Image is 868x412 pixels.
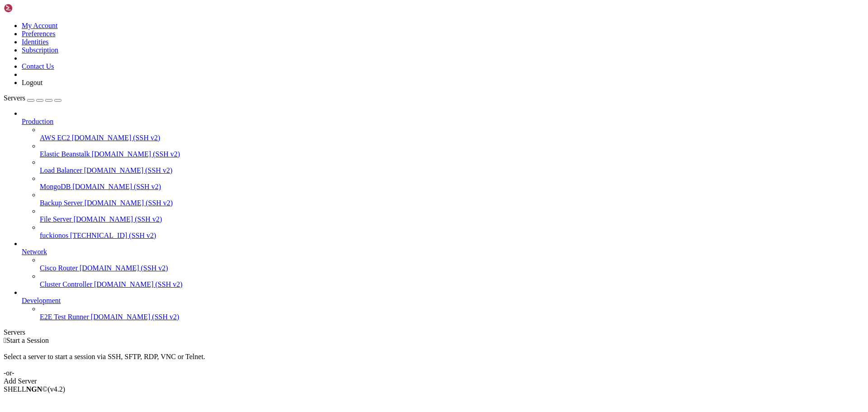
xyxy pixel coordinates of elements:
a: File Server [DOMAIN_NAME] (SSH v2) [40,215,864,223]
span: [TECHNICAL_ID] (SSH v2) [70,232,156,239]
span: Cisco Router [40,264,78,272]
a: Logout [22,79,42,86]
a: Servers [4,94,61,102]
span: Elastic Beanstalk [40,150,90,158]
span: MongoDB [40,183,71,190]
span: E2E Test Runner [40,313,89,321]
span: [DOMAIN_NAME] (SSH v2) [85,199,173,207]
span: [DOMAIN_NAME] (SSH v2) [72,183,161,190]
div: Servers [4,328,864,336]
a: Load Balancer [DOMAIN_NAME] (SSH v2) [40,166,864,175]
span: [DOMAIN_NAME] (SSH v2) [80,264,168,272]
span: Network [22,248,47,256]
span: [DOMAIN_NAME] (SSH v2) [72,134,160,142]
a: Identities [22,38,49,46]
span: [DOMAIN_NAME] (SSH v2) [91,313,179,321]
span:  [4,336,6,344]
span: SHELL © [4,385,65,393]
span: Backup Server [40,199,83,207]
span: [DOMAIN_NAME] (SSH v2) [84,166,173,174]
li: E2E Test Runner [DOMAIN_NAME] (SSH v2) [40,305,864,321]
li: fuckionos [TECHNICAL_ID] (SSH v2) [40,223,864,240]
span: Load Balancer [40,166,82,174]
span: AWS EC2 [40,134,70,142]
span: Production [22,118,53,125]
a: Elastic Beanstalk [DOMAIN_NAME] (SSH v2) [40,150,864,158]
a: Production [22,118,864,126]
a: fuckionos [TECHNICAL_ID] (SSH v2) [40,232,864,240]
a: Preferences [22,30,56,38]
span: [DOMAIN_NAME] (SSH v2) [74,215,162,223]
a: Cluster Controller [DOMAIN_NAME] (SSH v2) [40,280,864,289]
li: Cisco Router [DOMAIN_NAME] (SSH v2) [40,256,864,272]
span: [DOMAIN_NAME] (SSH v2) [92,150,180,158]
li: MongoDB [DOMAIN_NAME] (SSH v2) [40,175,864,191]
div: Add Server [4,377,864,385]
li: AWS EC2 [DOMAIN_NAME] (SSH v2) [40,126,864,142]
li: Cluster Controller [DOMAIN_NAME] (SSH v2) [40,272,864,289]
img: Shellngn [4,4,56,13]
span: [DOMAIN_NAME] (SSH v2) [94,280,183,288]
span: Start a Session [6,336,49,344]
a: Development [22,297,864,305]
span: Development [22,297,61,304]
a: Contact Us [22,62,54,70]
li: File Server [DOMAIN_NAME] (SSH v2) [40,207,864,223]
span: fuckionos [40,232,68,239]
div: Select a server to start a session via SSH, SFTP, RDP, VNC or Telnet. -or- [4,345,864,377]
li: Backup Server [DOMAIN_NAME] (SSH v2) [40,191,864,207]
a: AWS EC2 [DOMAIN_NAME] (SSH v2) [40,134,864,142]
a: Network [22,248,864,256]
li: Elastic Beanstalk [DOMAIN_NAME] (SSH v2) [40,142,864,158]
b: NGN [26,385,42,393]
a: Cisco Router [DOMAIN_NAME] (SSH v2) [40,264,864,272]
span: 4.2.0 [48,385,66,393]
li: Development [22,289,864,321]
a: Backup Server [DOMAIN_NAME] (SSH v2) [40,199,864,207]
li: Load Balancer [DOMAIN_NAME] (SSH v2) [40,158,864,175]
li: Network [22,240,864,289]
a: E2E Test Runner [DOMAIN_NAME] (SSH v2) [40,313,864,321]
a: MongoDB [DOMAIN_NAME] (SSH v2) [40,183,864,191]
a: My Account [22,22,58,29]
li: Production [22,109,864,240]
span: File Server [40,215,72,223]
span: Servers [4,94,25,102]
span: Cluster Controller [40,280,92,288]
a: Subscription [22,46,58,54]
